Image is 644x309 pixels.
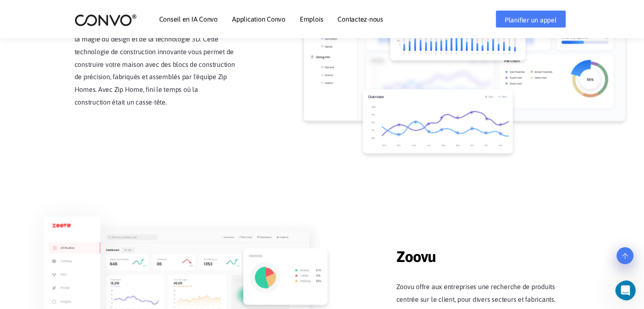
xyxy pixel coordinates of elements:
a: Planifier un appel [496,11,566,28]
font: Zoovu [396,248,436,265]
a: Conseil en IA Convo [159,16,218,22]
iframe: Chat en direct par interphone [615,280,641,301]
font: Planifier un appel [505,16,557,24]
img: logo_2.png [75,14,137,27]
a: Contactez-nous [337,16,383,22]
a: Emplois [300,16,323,22]
a: Application Convo [232,16,285,22]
